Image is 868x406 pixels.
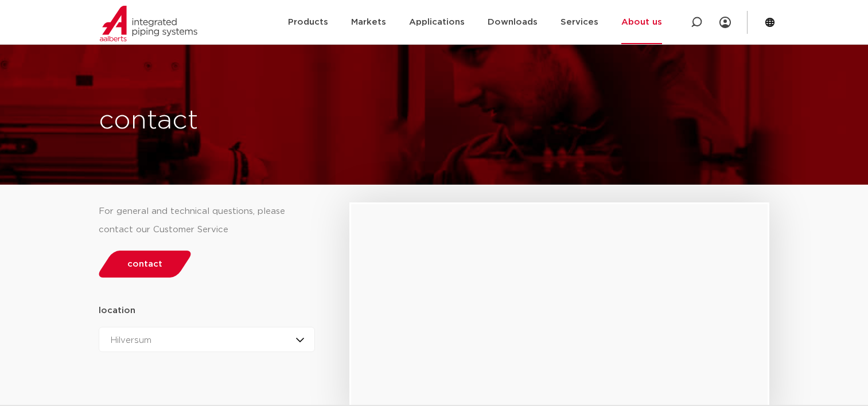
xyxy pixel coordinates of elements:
[127,260,162,268] span: contact
[99,306,135,315] strong: location
[95,251,194,278] a: contact
[111,336,151,345] span: Hilversum
[99,103,476,139] h1: contact
[99,202,316,239] div: For general and technical questions, please contact our Customer Service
